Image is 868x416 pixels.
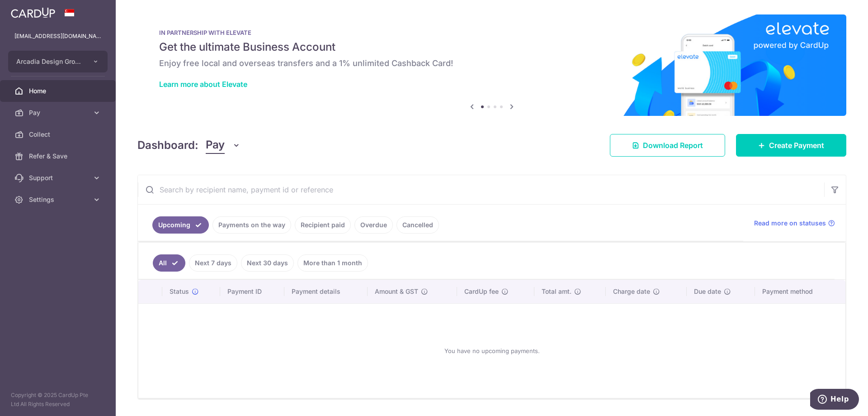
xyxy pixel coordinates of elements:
[206,137,241,154] button: Pay
[220,280,284,303] th: Payment ID
[170,287,189,296] span: Status
[138,175,824,204] input: Search by recipient name, payment id or reference
[29,195,89,204] span: Settings
[29,173,89,182] span: Support
[159,40,825,54] h5: Get the ultimate Business Account
[754,219,826,228] span: Read more on statuses
[14,32,101,41] p: [EMAIL_ADDRESS][DOMAIN_NAME]
[694,287,721,296] span: Due date
[542,287,571,296] span: Total amt.
[137,137,198,153] h4: Dashboard:
[11,7,55,18] img: CardUp
[159,80,247,89] a: Learn more about Elevate
[153,254,185,272] a: All
[206,137,225,154] span: Pay
[29,152,89,161] span: Refer & Save
[29,86,89,96] span: Home
[297,254,368,272] a: More than 1 month
[295,216,351,234] a: Recipient paid
[212,216,291,234] a: Payments on the way
[610,134,725,157] a: Download Report
[613,287,650,296] span: Charge date
[137,14,846,116] img: Renovation banner
[29,130,89,139] span: Collect
[396,216,439,234] a: Cancelled
[755,280,845,303] th: Payment method
[810,389,859,411] iframe: Opens a widget where you can find more information
[354,216,393,234] a: Overdue
[16,57,83,66] span: Arcadia Design Group Pte Ltd
[189,254,237,272] a: Next 7 days
[8,51,108,72] button: Arcadia Design Group Pte Ltd
[29,108,89,117] span: Pay
[241,254,294,272] a: Next 30 days
[159,29,825,36] p: IN PARTNERSHIP WITH ELEVATE
[284,280,368,303] th: Payment details
[149,311,835,391] div: You have no upcoming payments.
[769,140,824,151] span: Create Payment
[375,287,418,296] span: Amount & GST
[754,219,835,228] a: Read more on statuses
[643,140,703,151] span: Download Report
[736,134,846,157] a: Create Payment
[152,216,209,234] a: Upcoming
[464,287,499,296] span: CardUp fee
[159,58,825,69] h6: Enjoy free local and overseas transfers and a 1% unlimited Cashback Card!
